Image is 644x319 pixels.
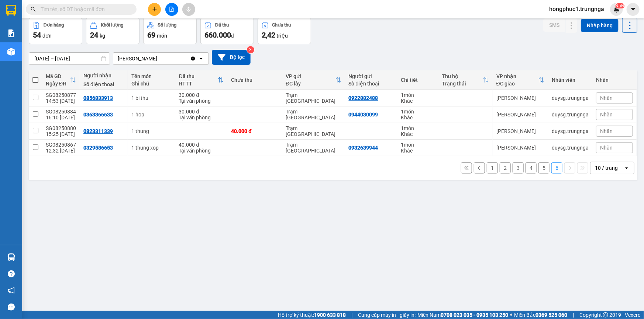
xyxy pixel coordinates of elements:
[613,6,620,13] img: icon-new-feature
[131,73,172,79] div: Tên món
[83,112,113,118] div: 0363366633
[29,18,82,44] button: Đơn hàng54đơn
[493,70,548,90] th: Toggle SortBy
[179,73,218,79] div: Đã thu
[513,162,524,173] button: 3
[8,270,15,277] span: question-circle
[83,145,113,151] div: 0329586653
[496,95,544,101] div: [PERSON_NAME]
[186,7,191,12] span: aim
[441,312,508,318] strong: 0708 023 035 - 0935 103 250
[179,81,218,87] div: HTTT
[148,3,161,16] button: plus
[349,145,378,151] div: 0932639944
[7,253,15,261] img: warehouse-icon
[286,92,341,104] div: Trạm [GEOGRAPHIC_DATA]
[31,7,36,12] span: search
[46,148,76,154] div: 12:32 [DATE]
[131,95,172,101] div: 1 bi thu
[198,56,204,62] svg: open
[83,81,124,87] div: Số điện thoại
[231,33,234,39] span: đ
[278,311,346,319] span: Hỗ trợ kỹ thuật:
[627,3,640,16] button: caret-down
[514,311,567,319] span: Miền Bắc
[358,311,416,319] span: Cung cấp máy in - giấy in:
[131,128,172,134] div: 1 thung
[179,148,224,154] div: Tại văn phòng
[46,92,76,98] div: SG08250877
[46,131,76,137] div: 15:25 [DATE]
[152,7,157,12] span: plus
[442,81,483,87] div: Trạng thái
[552,77,589,83] div: Nhân viên
[8,287,15,294] span: notification
[204,31,231,39] span: 660.000
[7,48,15,56] img: warehouse-icon
[581,19,619,32] button: Nhập hàng
[165,3,178,16] button: file-add
[624,165,630,171] svg: open
[131,81,172,87] div: Ghi chú
[147,31,155,39] span: 69
[538,162,550,173] button: 5
[401,109,434,115] div: 1 món
[552,112,589,118] div: duysg.trungnga
[286,73,335,79] div: VP gửi
[83,73,124,78] div: Người nhận
[401,142,434,148] div: 1 món
[100,33,105,39] span: kg
[286,109,341,120] div: Trạm [GEOGRAPHIC_DATA]
[510,313,512,316] span: ⚪️
[190,56,196,62] svg: Clear value
[282,70,345,90] th: Toggle SortBy
[215,22,229,28] div: Đã thu
[596,77,633,83] div: Nhãn
[8,304,15,311] span: message
[286,142,341,154] div: Trạm [GEOGRAPHIC_DATA]
[44,22,64,28] div: Đơn hàng
[46,81,70,87] div: Ngày ĐH
[543,4,610,14] span: hongphuc1.trungnga
[158,55,159,62] input: Selected Phan Thiết.
[401,98,434,104] div: Khác
[131,112,172,118] div: 1 hop
[551,162,562,173] button: 6
[182,3,195,16] button: aim
[175,70,228,90] th: Toggle SortBy
[179,142,224,148] div: 40.000 đ
[442,73,483,79] div: Thu hộ
[276,33,288,39] span: triệu
[46,73,70,79] div: Mã GD
[314,312,346,318] strong: 1900 633 818
[179,98,224,104] div: Tại văn phòng
[212,50,251,65] button: Bộ lọc
[286,125,341,137] div: Trạm [GEOGRAPHIC_DATA]
[258,18,311,44] button: Chưa thu2,42 triệu
[46,142,76,148] div: SG08250867
[401,92,434,98] div: 1 món
[401,148,434,154] div: Khác
[90,31,98,39] span: 24
[600,95,613,101] span: Nhãn
[46,125,76,131] div: SG08250880
[438,70,493,90] th: Toggle SortBy
[351,311,352,319] span: |
[543,18,565,32] button: SMS
[158,22,177,28] div: Số lượng
[46,115,76,120] div: 16:10 [DATE]
[179,115,224,120] div: Tại văn phòng
[29,53,110,64] input: Select a date range.
[41,5,128,13] input: Tìm tên, số ĐT hoặc mã đơn
[500,162,511,173] button: 2
[101,22,123,28] div: Khối lượng
[42,70,80,90] th: Toggle SortBy
[615,3,624,8] sup: NaN
[573,311,574,319] span: |
[231,77,278,83] div: Chưa thu
[603,312,608,318] span: copyright
[286,81,335,87] div: ĐC lấy
[630,6,637,13] span: caret-down
[157,33,167,39] span: món
[131,145,172,151] div: 1 thung xop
